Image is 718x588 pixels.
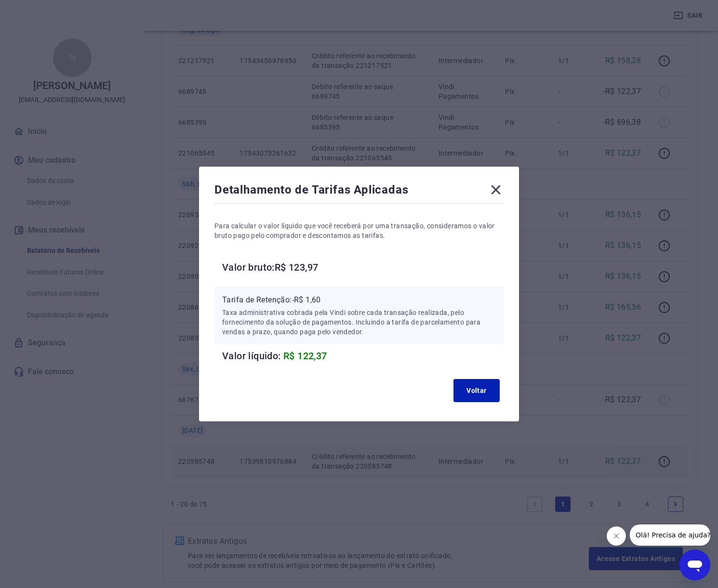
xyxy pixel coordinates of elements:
iframe: Message from company [630,524,710,546]
p: Taxa administrativa cobrada pela Vindi sobre cada transação realizada, pelo fornecimento da soluç... [222,308,496,337]
h6: Valor bruto: R$ 123,97 [222,260,504,275]
p: Tarifa de Retenção: -R$ 1,60 [222,294,496,306]
div: Detalhamento de Tarifas Aplicadas [214,182,504,201]
h6: Valor líquido: [222,348,504,364]
iframe: Button to launch messaging window [679,549,710,580]
span: R$ 122,37 [283,350,327,362]
span: Olá! Precisa de ajuda? [6,7,81,14]
button: Voltar [453,379,500,402]
p: Para calcular o valor líquido que você receberá por uma transação, consideramos o valor bruto pag... [214,221,504,240]
iframe: Close message [607,526,626,546]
